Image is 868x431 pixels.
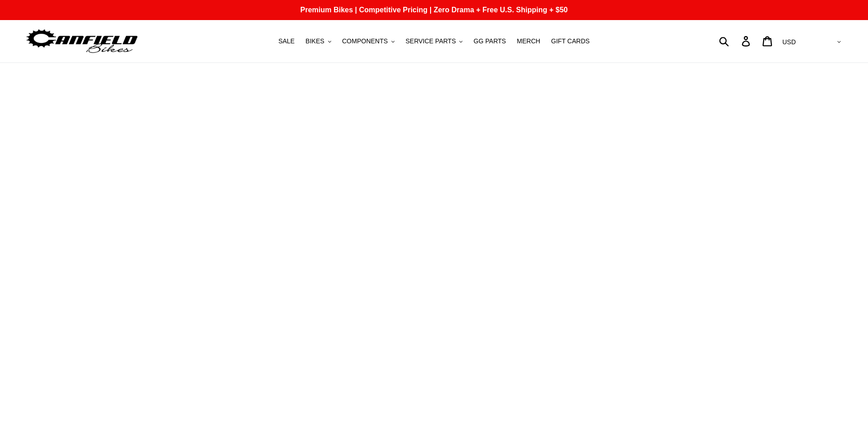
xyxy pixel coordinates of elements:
span: SERVICE PARTS [406,37,456,45]
input: Search [724,31,747,51]
a: SALE [274,35,299,47]
img: Canfield Bikes [25,27,139,56]
a: GIFT CARDS [547,35,595,47]
a: MERCH [512,35,544,47]
a: GG PARTS [469,35,510,47]
span: SALE [278,37,295,45]
span: MERCH [517,37,540,45]
span: COMPONENTS [342,37,388,45]
button: SERVICE PARTS [401,35,467,47]
span: BIKES [306,37,324,45]
button: BIKES [301,35,336,47]
span: GG PARTS [473,37,506,45]
span: GIFT CARDS [551,37,590,45]
button: COMPONENTS [338,35,399,47]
